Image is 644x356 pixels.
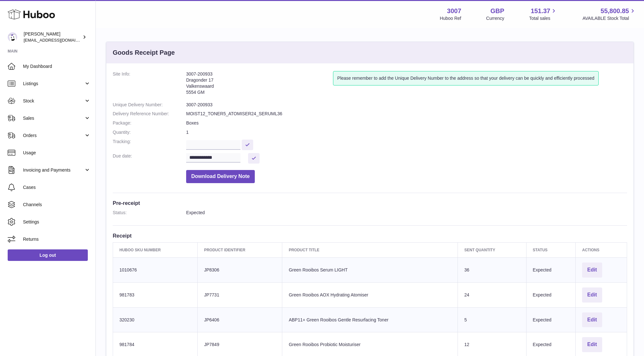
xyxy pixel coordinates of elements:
td: Expected [526,307,576,332]
span: [EMAIL_ADDRESS][DOMAIN_NAME] [24,37,94,43]
strong: GBP [490,7,504,15]
td: 5 [458,307,526,332]
span: Channels [23,202,91,208]
th: Sent Quantity [458,242,526,257]
span: 151.37 [531,7,550,15]
strong: 3007 [447,7,461,15]
th: Huboo SKU Number [113,242,198,257]
h3: Receipt [113,232,627,239]
span: Sales [23,115,84,121]
span: Invoicing and Payments [23,167,84,173]
a: 55,800.85 AVAILABLE Stock Total [582,7,636,21]
a: 151.37 Total sales [529,7,557,21]
th: Status [526,242,576,257]
dt: Unique Delivery Number: [113,102,186,108]
td: Green Rooibos AOX Hydrating Atomiser [282,282,458,307]
span: Usage [23,150,91,156]
dt: Tracking: [113,139,186,150]
div: Please remember to add the Unique Delivery Number to the address so that your delivery can be qui... [333,71,598,85]
span: Returns [23,236,91,242]
td: ABP11+ Green Rooibos Gentle Resurfacing Toner [282,307,458,332]
th: Product title [282,242,458,257]
td: JP7731 [198,282,282,307]
td: 981783 [113,282,198,307]
dt: Delivery Reference Number: [113,111,186,117]
td: Expected [526,282,576,307]
th: Actions [576,242,627,257]
td: 1010676 [113,257,198,282]
button: Edit [582,287,602,303]
dd: Expected [186,210,627,216]
span: Settings [23,219,91,225]
span: My Dashboard [23,63,91,69]
address: 3007-200933 Dragonder 17 Valkenswaard 5554 GM [186,71,333,99]
dd: 3007-200933 [186,102,627,108]
th: Product Identifier [198,242,282,257]
dt: Due date: [113,153,186,164]
dd: Boxes [186,120,627,126]
dd: 1 [186,129,627,135]
td: 36 [458,257,526,282]
span: Total sales [529,15,557,21]
img: bevmay@maysama.com [8,32,17,42]
dt: Package: [113,120,186,126]
td: JP6406 [198,307,282,332]
dt: Quantity: [113,129,186,135]
span: Orders [23,133,84,139]
span: Listings [23,81,84,87]
span: AVAILABLE Stock Total [582,15,636,21]
td: Expected [526,257,576,282]
dd: MOIST12_TONER5_ATOMISER24_SERUML36 [186,111,627,117]
td: 320230 [113,307,198,332]
button: Edit [582,337,602,352]
span: 55,800.85 [601,7,629,15]
td: 24 [458,282,526,307]
td: Green Rooibos Serum LIGHT [282,257,458,282]
span: Cases [23,184,91,190]
a: Log out [8,249,88,261]
div: Currency [486,15,504,21]
button: Edit [582,312,602,328]
h3: Goods Receipt Page [113,48,175,57]
h3: Pre-receipt [113,199,627,206]
dt: Site Info: [113,71,186,99]
button: Download Delivery Note [186,170,255,183]
button: Edit [582,263,602,278]
span: Stock [23,98,84,104]
td: JP8306 [198,257,282,282]
div: Huboo Ref [440,15,461,21]
div: [PERSON_NAME] [24,31,81,43]
dt: Status: [113,210,186,216]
